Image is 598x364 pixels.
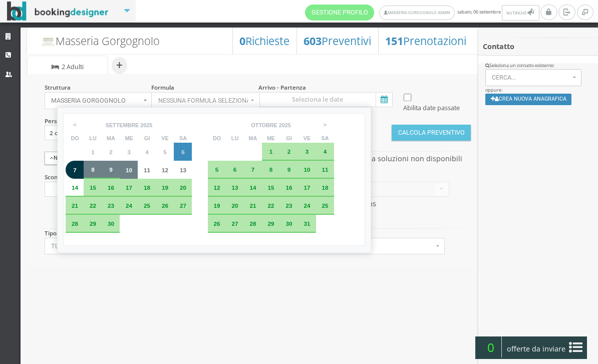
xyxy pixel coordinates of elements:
span: 25 [322,202,328,209]
span: 13 [180,167,186,173]
th: do [208,134,226,143]
span: 15 [267,184,274,191]
span: 31 [304,220,310,227]
span: 13 [231,184,238,191]
span: 28 [72,220,78,227]
a: Masseria Gorgognolo Admin [379,6,455,20]
span: 5 [215,166,219,173]
span: 17 [304,184,310,191]
span: 12 [162,167,168,173]
span: < [68,117,82,132]
img: BookingDesigner.com [7,2,109,21]
div: 2025 [140,122,152,129]
span: > [318,117,332,132]
span: 16 [108,184,114,191]
div: ottobre [251,122,277,129]
span: offerte da inviare [504,341,569,357]
span: 24 [304,202,310,209]
span: 23 [108,202,114,209]
span: 16 [285,184,292,191]
span: 1 [269,148,273,155]
span: 22 [267,202,274,209]
span: 5 [163,149,167,155]
span: 19 [213,202,220,209]
span: Cerca... [492,74,570,81]
span: 1 [91,149,95,155]
span: 2 [287,148,291,155]
span: 18 [322,184,328,191]
th: ma [102,134,120,143]
div: settembre [106,122,139,129]
span: 7 [73,167,77,173]
span: 21 [72,202,78,209]
span: 18 [144,184,150,191]
span: 11 [144,167,150,173]
div: Seleziona un contatto esistente: [485,63,591,69]
button: Notifiche [502,5,539,21]
button: Crea nuova anagrafica [485,94,572,105]
span: 24 [126,202,132,209]
span: 3 [127,149,131,155]
span: 22 [90,202,96,209]
th: sa [174,134,192,143]
th: do [66,134,84,143]
span: 19 [162,184,168,191]
th: ve [298,134,316,143]
th: gi [138,134,156,143]
span: 29 [90,220,96,227]
span: 27 [231,220,238,227]
span: sabato, 06 settembre [305,5,540,21]
th: me [262,134,280,143]
span: 14 [249,184,256,191]
th: sa [316,134,334,143]
span: 26 [213,220,220,227]
span: 6 [233,166,237,173]
th: ve [156,134,174,143]
span: 20 [231,202,238,209]
span: 17 [126,184,132,191]
span: 12 [213,184,220,191]
th: gi [280,134,298,143]
button: Cerca... [485,69,582,86]
a: Gestione Profilo [305,5,374,21]
th: me [120,134,138,143]
span: 30 [108,220,114,227]
span: 21 [249,202,256,209]
div: oppure: [478,63,598,112]
span: 9 [287,166,291,173]
span: 11 [322,166,328,173]
th: ma [244,134,262,143]
span: 4 [145,149,149,155]
span: 0 [480,336,502,357]
th: lu [226,134,244,143]
span: 29 [267,220,274,227]
span: 30 [285,220,292,227]
span: 27 [180,202,186,209]
span: 10 [126,167,132,173]
span: 3 [306,148,309,155]
span: 6 [181,149,185,155]
th: lu [84,134,102,143]
span: 8 [269,166,273,173]
span: 26 [162,202,168,209]
b: Contatto [483,42,514,51]
span: 4 [324,148,327,155]
span: 10 [304,166,310,173]
span: 9 [109,166,113,173]
span: 20 [180,184,186,191]
span: 25 [144,202,150,209]
span: 2 [109,149,113,155]
span: 28 [249,220,256,227]
span: 15 [90,184,96,191]
span: 23 [285,202,292,209]
div: 2025 [279,122,291,129]
span: 8 [91,166,95,173]
span: 14 [72,184,78,191]
span: 7 [251,166,255,173]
